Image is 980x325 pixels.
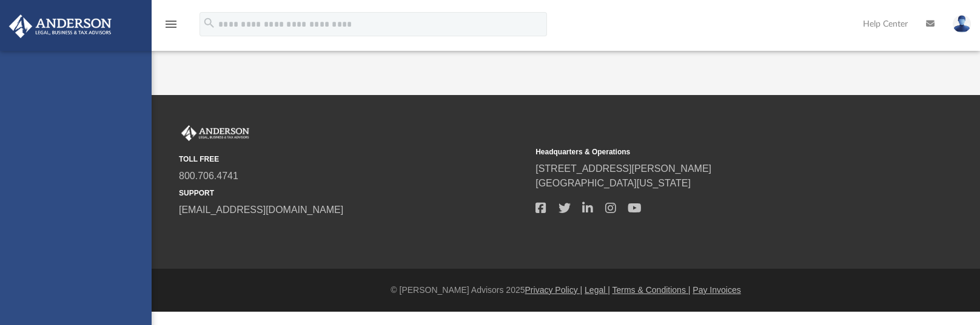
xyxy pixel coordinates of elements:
[953,15,971,33] img: User Pic
[535,146,884,157] small: Headquarters & Operations
[179,171,238,181] a: 800.706.4741
[203,16,216,30] i: search
[535,178,691,188] a: [GEOGRAPHIC_DATA][US_STATE]
[5,15,115,38] img: Anderson Advisors Platinum Portal
[535,163,711,174] a: [STREET_ADDRESS][PERSON_NAME]
[164,17,178,31] i: menu
[693,285,740,295] a: Pay Invoices
[585,285,610,295] a: Legal |
[525,285,583,295] a: Privacy Policy |
[612,285,691,295] a: Terms & Conditions |
[179,154,527,165] small: TOLL FREE
[164,23,178,31] a: menu
[179,188,527,199] small: SUPPORT
[152,284,980,297] div: © [PERSON_NAME] Advisors 2025
[179,125,252,141] img: Anderson Advisors Platinum Portal
[179,205,343,215] a: [EMAIL_ADDRESS][DOMAIN_NAME]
